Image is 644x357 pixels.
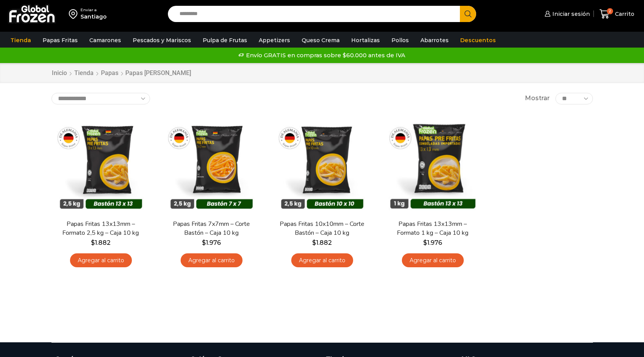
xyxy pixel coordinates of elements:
a: Tienda [7,33,35,48]
a: Pulpa de Frutas [199,33,251,48]
a: Agregar al carrito: “Papas Fritas 13x13mm - Formato 1 kg - Caja 10 kg” [402,253,464,268]
a: Papas Fritas 7x7mm – Corte Bastón – Caja 10 kg [167,220,256,237]
a: 2 Carrito [598,5,636,23]
a: Hortalizas [347,33,384,48]
nav: Breadcrumb [51,69,191,78]
a: Papas Fritas [39,33,82,48]
span: 2 [607,8,613,14]
a: Agregar al carrito: “Papas Fritas 7x7mm - Corte Bastón - Caja 10 kg” [181,253,243,268]
a: Queso Crema [298,33,343,48]
div: Santiago [80,13,107,20]
span: Carrito [613,10,634,18]
bdi: 1.976 [423,239,442,246]
span: $ [202,239,206,246]
span: $ [423,239,427,246]
a: Pollos [388,33,413,48]
h1: Papas [PERSON_NAME] [125,69,191,77]
button: Search button [460,6,476,22]
span: $ [312,239,316,246]
a: Papas Fritas 10x10mm – Corte Bastón – Caja 10 kg [277,220,366,237]
a: Pescados y Mariscos [129,33,195,48]
a: Abarrotes [417,33,453,48]
a: Inicio [51,69,67,78]
bdi: 1.882 [312,239,332,246]
a: Descuentos [456,33,500,48]
a: Camarones [85,33,125,48]
a: Papas Fritas 13x13mm – Formato 1 kg – Caja 10 kg [388,220,477,237]
img: address-field-icon.svg [69,7,80,20]
a: Tienda [74,69,94,78]
span: $ [91,239,95,246]
span: Mostrar [525,94,550,103]
a: Papas [101,69,119,78]
a: Agregar al carrito: “Papas Fritas 10x10mm - Corte Bastón - Caja 10 kg” [291,253,353,268]
a: Appetizers [255,33,294,48]
select: Pedido de la tienda [51,93,150,104]
a: Agregar al carrito: “Papas Fritas 13x13mm - Formato 2,5 kg - Caja 10 kg” [70,253,132,268]
div: Enviar a [80,7,107,13]
a: Papas Fritas 13x13mm – Formato 2,5 kg – Caja 10 kg [56,220,145,237]
bdi: 1.882 [91,239,111,246]
bdi: 1.976 [202,239,221,246]
span: Iniciar sesión [550,10,590,18]
a: Iniciar sesión [543,6,590,22]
